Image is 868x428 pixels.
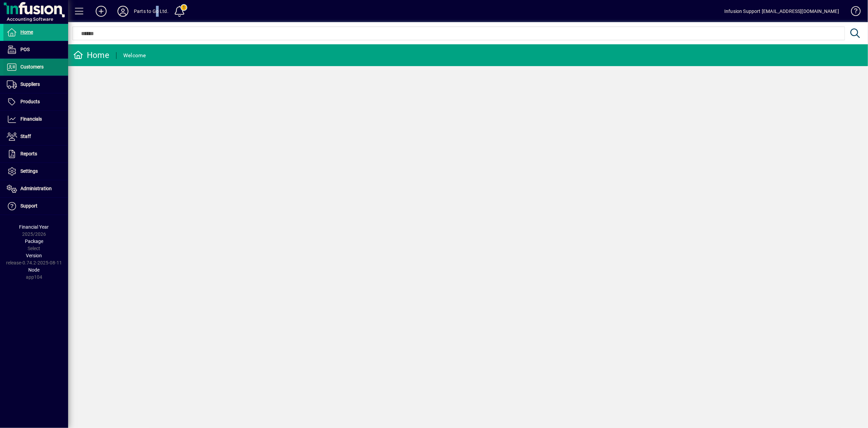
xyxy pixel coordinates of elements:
[73,50,109,61] div: Home
[3,41,68,58] a: POS
[3,59,68,76] a: Customers
[3,111,68,128] a: Financials
[20,29,33,35] span: Home
[20,203,37,209] span: Support
[3,146,68,163] a: Reports
[3,180,68,197] a: Administration
[20,116,42,122] span: Financials
[134,6,169,17] div: Parts to Go Ltd.
[846,1,859,24] a: Knowledge Base
[20,186,52,191] span: Administration
[20,64,44,70] span: Customers
[123,50,146,61] div: Welcome
[3,93,68,110] a: Products
[25,239,43,244] span: Package
[20,168,38,174] span: Settings
[20,47,30,52] span: POS
[90,5,112,17] button: Add
[112,5,134,17] button: Profile
[20,99,40,104] span: Products
[3,198,68,215] a: Support
[19,224,49,230] span: Financial Year
[20,151,37,156] span: Reports
[724,6,839,17] div: Infusion Support [EMAIL_ADDRESS][DOMAIN_NAME]
[20,81,40,87] span: Suppliers
[3,163,68,180] a: Settings
[29,267,40,273] span: Node
[26,253,42,258] span: Version
[3,76,68,93] a: Suppliers
[20,134,31,139] span: Staff
[3,128,68,145] a: Staff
